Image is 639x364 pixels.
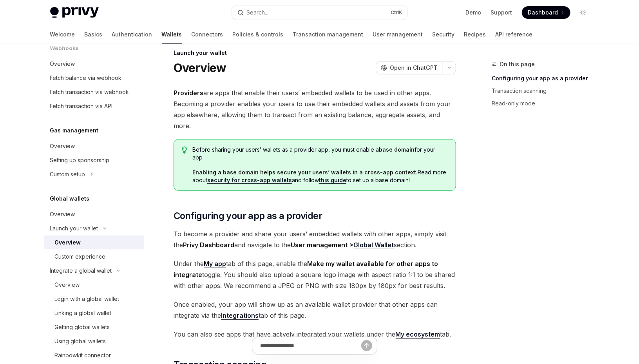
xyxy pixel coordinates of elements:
[55,322,110,332] div: Getting global wallets
[376,61,443,74] button: Open in ChatGPT
[174,299,456,321] span: Once enabled, your app will show up as an available wallet provider that other apps can integrate...
[221,311,259,320] a: Integrations
[221,311,259,319] strong: Integrations
[50,141,75,151] div: Overview
[44,320,144,334] a: Getting global wallets
[491,9,512,16] a: Support
[50,59,75,69] div: Overview
[44,250,144,264] a: Custom experience
[293,25,364,44] a: Transaction management
[528,9,558,16] span: Dashboard
[291,241,394,249] strong: User management >
[233,25,284,44] a: Policies & controls
[44,153,144,167] a: Setting up sponsorship
[55,351,111,360] div: Rainbowkit connector
[433,25,455,44] a: Security
[373,25,423,44] a: User management
[183,241,234,249] strong: Privy Dashboard
[174,87,456,131] span: are apps that enable their users’ embedded wallets to be used in other apps. Becoming a provider ...
[55,308,112,318] div: Linking a global wallet
[319,177,346,184] a: this guide
[44,99,144,113] a: Fetch transaction via API
[492,97,596,110] a: Read-only mode
[174,61,226,75] h1: Overview
[174,210,322,222] span: Configuring your app as a provider
[44,207,144,221] a: Overview
[50,194,90,203] h5: Global wallets
[44,235,144,250] a: Overview
[44,71,144,85] a: Fetch balance via webhook
[44,292,144,306] a: Login with a global wallet
[44,278,144,292] a: Overview
[379,146,415,153] strong: base domain
[390,64,438,72] span: Open in ChatGPT
[55,280,80,290] div: Overview
[391,9,403,16] span: Ctrl K
[192,25,223,44] a: Connectors
[174,329,456,340] span: You can also see apps that have actively integrated your wallets under the tab.
[44,334,144,348] a: Using global wallets
[174,49,456,57] div: Launch your wallet
[50,101,113,111] div: Fetch transaction via API
[192,169,418,176] strong: Enabling a base domain helps secure your users’ wallets in a cross-app context.
[207,177,292,184] a: security for cross-app wallets
[192,168,447,184] span: Read more about and follow to set up a base domain!
[50,170,85,179] div: Custom setup
[174,228,456,250] span: To become a provider and share your users’ embedded wallets with other apps, simply visit the and...
[44,57,144,71] a: Overview
[44,348,144,362] a: Rainbowkit connector
[55,294,119,304] div: Login with a global wallet
[112,25,152,44] a: Authentication
[50,87,129,97] div: Fetch transaction via webhook
[492,72,596,85] a: Configuring your app as a provider
[174,89,203,97] strong: Providers
[492,85,596,97] a: Transaction scanning
[500,60,535,69] span: On this page
[464,25,486,44] a: Recipes
[50,7,99,18] img: light logo
[50,73,122,83] div: Fetch balance via webhook
[192,146,447,161] span: Before sharing your users’ wallets as a provider app, you must enable a for your app.
[466,9,482,16] a: Demo
[85,25,103,44] a: Basics
[50,266,112,275] div: Integrate a global wallet
[396,330,440,339] a: My ecosystem
[361,340,372,351] button: Send message
[162,25,182,44] a: Wallets
[55,238,81,247] div: Overview
[247,8,269,17] div: Search...
[496,25,533,44] a: API reference
[50,126,99,135] h5: Gas management
[50,156,110,165] div: Setting up sponsorship
[50,25,75,44] a: Welcome
[44,306,144,320] a: Linking a global wallet
[44,85,144,99] a: Fetch transaction via webhook
[174,258,456,291] span: Under the tab of this page, enable the toggle. You should also upload a square logo image with as...
[204,260,226,268] a: My app
[55,337,106,346] div: Using global wallets
[522,6,570,19] a: Dashboard
[354,241,394,249] a: Global Wallet
[55,252,106,261] div: Custom experience
[50,210,75,219] div: Overview
[174,260,438,279] strong: Make my wallet available for other apps to integrate
[44,139,144,153] a: Overview
[50,224,98,233] div: Launch your wallet
[232,5,407,20] button: Search...CtrlK
[577,6,589,19] button: Toggle dark mode
[182,147,187,154] svg: Tip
